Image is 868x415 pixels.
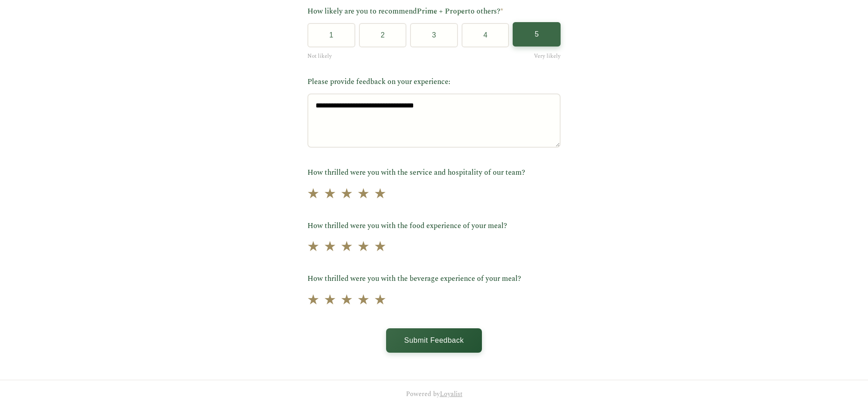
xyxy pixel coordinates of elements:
span: ★ [307,236,320,258]
span: ★ [357,183,370,205]
span: ★ [307,289,320,311]
span: ★ [340,236,353,258]
span: Prime + Proper [417,6,468,17]
span: ★ [357,289,370,311]
span: ★ [324,183,336,205]
button: 4 [462,23,509,47]
span: ★ [357,236,370,258]
span: ★ [374,236,387,258]
span: ★ [374,289,387,311]
button: 3 [410,23,458,47]
button: 5 [513,22,561,47]
label: How likely are you to recommend to others? [307,6,561,18]
label: Please provide feedback on your experience: [307,76,561,88]
span: Very likely [534,52,561,61]
span: ★ [340,289,353,311]
label: How thrilled were you with the food experience of your meal? [307,220,561,232]
span: ★ [324,236,336,258]
label: How thrilled were you with the service and hospitality of our team? [307,167,561,179]
span: ★ [307,183,320,205]
button: Submit Feedback [386,328,482,353]
span: ★ [324,289,336,311]
button: 2 [359,23,407,47]
a: Loyalist [440,389,462,399]
span: ★ [374,183,387,205]
button: 1 [307,23,355,47]
label: How thrilled were you with the beverage experience of your meal? [307,273,561,285]
span: ★ [340,183,353,205]
span: Not likely [307,52,332,61]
